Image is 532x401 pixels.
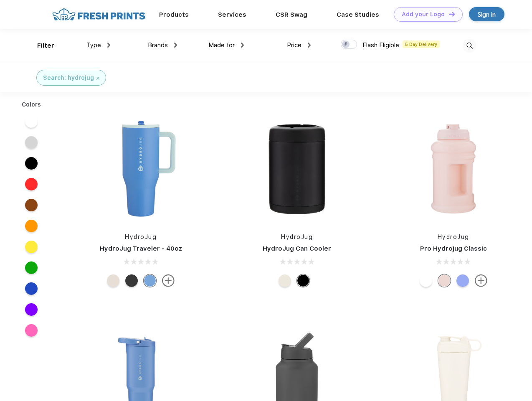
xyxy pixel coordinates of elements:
[478,10,496,19] div: Sign in
[297,274,309,287] div: Black
[475,274,487,287] img: more.svg
[208,41,235,49] span: Made for
[420,245,487,252] a: Pro Hydrojug Classic
[449,12,455,16] img: DT
[279,274,291,287] div: Cream
[159,11,189,18] a: Products
[420,274,432,287] div: White
[308,43,311,48] img: dropdown.png
[402,11,445,18] div: Add your Logo
[107,274,119,287] div: Cream
[148,41,168,49] span: Brands
[456,274,469,287] div: Hyper Blue
[469,7,504,21] a: Sign in
[241,113,352,224] img: func=resize&h=266
[281,233,313,240] a: HydroJug
[96,77,99,80] img: filter_cancel.svg
[263,245,331,252] a: HydroJug Can Cooler
[43,74,94,82] div: Search: hydrojug
[50,7,148,22] img: fo%20logo%202.webp
[362,41,399,49] span: Flash Eligible
[125,274,138,287] div: Black
[86,41,101,49] span: Type
[162,274,175,287] img: more.svg
[174,43,177,48] img: dropdown.png
[463,39,476,53] img: desktop_search.svg
[403,41,440,48] span: 5 Day Delivery
[438,274,451,287] div: Pink Sand
[144,274,156,287] div: Riptide
[107,43,110,48] img: dropdown.png
[241,43,244,48] img: dropdown.png
[15,100,48,109] div: Colors
[125,233,157,240] a: HydroJug
[85,113,196,224] img: func=resize&h=266
[287,41,301,49] span: Price
[100,245,182,252] a: HydroJug Traveler - 40oz
[398,113,509,224] img: func=resize&h=266
[37,41,54,51] div: Filter
[438,233,469,240] a: HydroJug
